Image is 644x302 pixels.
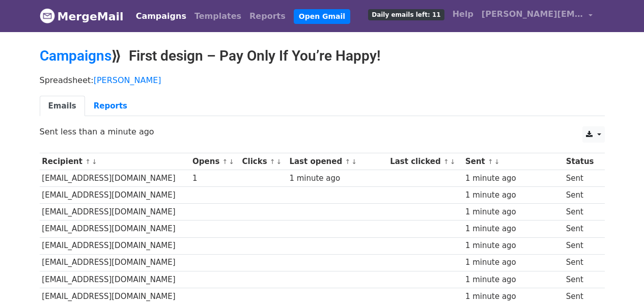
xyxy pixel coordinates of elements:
div: 1 minute ago [465,223,561,235]
td: Sent [564,237,599,254]
p: Sent less than a minute ago [40,126,605,137]
td: [EMAIL_ADDRESS][DOMAIN_NAME] [40,170,190,187]
a: ↓ [276,158,282,166]
div: 1 minute ago [465,240,561,252]
th: Recipient [40,153,190,170]
td: [EMAIL_ADDRESS][DOMAIN_NAME] [40,221,190,237]
a: [PERSON_NAME][EMAIL_ADDRESS][DOMAIN_NAME] [478,4,597,28]
p: Spreadsheet: [40,75,605,86]
td: [EMAIL_ADDRESS][DOMAIN_NAME] [40,271,190,288]
th: Opens [190,153,239,170]
a: ↑ [85,158,91,166]
a: ↑ [222,158,228,166]
a: Reports [85,96,136,117]
a: ↑ [345,158,350,166]
a: [PERSON_NAME] [94,75,161,85]
a: Open Gmail [294,9,350,24]
td: Sent [564,271,599,288]
a: Templates [190,6,245,26]
td: Sent [564,221,599,237]
th: Sent [463,153,564,170]
th: Last clicked [387,153,463,170]
div: 1 minute ago [465,257,561,268]
a: ↑ [488,158,493,166]
a: Help [449,4,478,24]
a: ↑ [443,158,449,166]
th: Status [564,153,599,170]
td: [EMAIL_ADDRESS][DOMAIN_NAME] [40,237,190,254]
td: Sent [564,187,599,204]
a: ↓ [450,158,456,166]
a: Reports [245,6,290,26]
a: ↓ [351,158,357,166]
td: [EMAIL_ADDRESS][DOMAIN_NAME] [40,204,190,221]
th: Clicks [240,153,287,170]
div: 1 minute ago [465,189,561,201]
div: 1 [192,173,237,184]
a: ↑ [270,158,275,166]
th: Last opened [287,153,388,170]
div: 1 minute ago [465,173,561,184]
div: 1 minute ago [289,173,385,184]
a: Campaigns [132,6,190,26]
div: 1 minute ago [465,274,561,286]
span: [PERSON_NAME][EMAIL_ADDRESS][DOMAIN_NAME] [482,8,583,20]
a: Emails [40,96,85,117]
td: Sent [564,204,599,221]
td: [EMAIL_ADDRESS][DOMAIN_NAME] [40,187,190,204]
span: Daily emails left: 11 [368,9,444,20]
td: Sent [564,170,599,187]
td: Sent [564,254,599,271]
img: MergeMail logo [40,8,55,23]
a: Daily emails left: 11 [364,4,448,24]
div: 1 minute ago [465,206,561,218]
a: ↓ [494,158,500,166]
a: ↓ [229,158,234,166]
a: ↓ [92,158,97,166]
h2: ⟫ First design – Pay Only If You’re Happy! [40,47,605,65]
a: Campaigns [40,47,111,64]
td: [EMAIL_ADDRESS][DOMAIN_NAME] [40,254,190,271]
a: MergeMail [40,6,124,27]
